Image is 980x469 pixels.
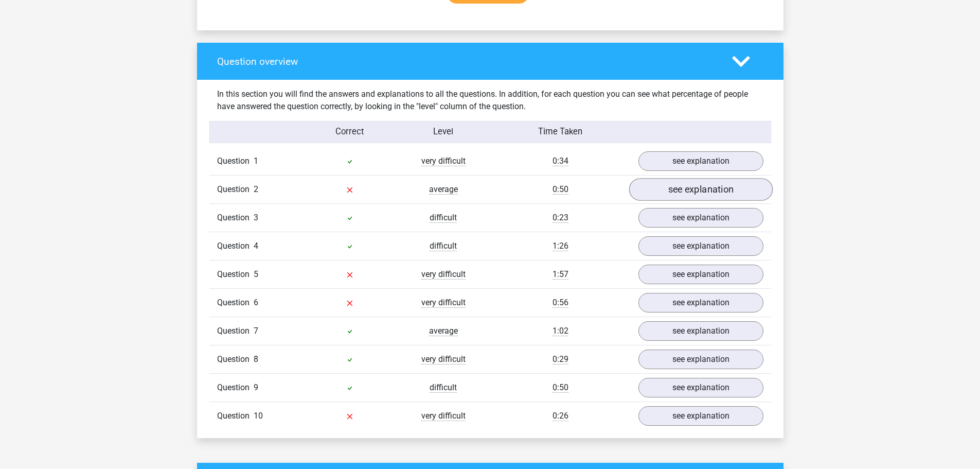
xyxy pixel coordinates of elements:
[638,151,763,171] a: see explanation
[553,241,568,251] span: 1:26
[429,326,458,336] span: average
[553,326,568,336] span: 1:02
[629,179,772,201] a: see explanation
[217,410,254,422] span: Question
[430,213,457,223] span: difficult
[638,406,763,426] a: see explanation
[254,326,258,336] span: 7
[553,213,568,223] span: 0:23
[421,269,466,280] span: very difficult
[217,353,254,366] span: Question
[209,88,771,113] div: In this section you will find the answers and explanations to all the questions. In addition, for...
[430,383,457,393] span: difficult
[217,212,254,224] span: Question
[254,156,258,166] span: 1
[421,411,466,421] span: very difficult
[254,354,258,364] span: 8
[217,381,254,394] span: Question
[254,383,258,392] span: 9
[421,156,466,166] span: very difficult
[217,155,254,167] span: Question
[254,269,258,279] span: 5
[421,354,466,364] span: very difficult
[217,240,254,252] span: Question
[553,156,568,166] span: 0:34
[254,213,258,222] span: 3
[254,298,258,307] span: 6
[553,269,568,280] span: 1:57
[217,56,717,67] h4: Question overview
[217,268,254,281] span: Question
[553,354,568,364] span: 0:29
[217,325,254,337] span: Question
[553,298,568,308] span: 0:56
[254,411,263,421] span: 10
[303,126,397,138] div: Correct
[553,383,568,393] span: 0:50
[254,184,258,194] span: 2
[421,298,466,308] span: very difficult
[553,411,568,421] span: 0:26
[638,378,763,397] a: see explanation
[430,241,457,251] span: difficult
[638,265,763,284] a: see explanation
[553,184,568,195] span: 0:50
[254,241,258,251] span: 4
[217,183,254,196] span: Question
[397,126,490,138] div: Level
[638,293,763,312] a: see explanation
[638,321,763,341] a: see explanation
[638,208,763,228] a: see explanation
[490,126,630,138] div: Time Taken
[638,236,763,256] a: see explanation
[217,297,254,309] span: Question
[638,350,763,369] a: see explanation
[429,184,458,195] span: average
